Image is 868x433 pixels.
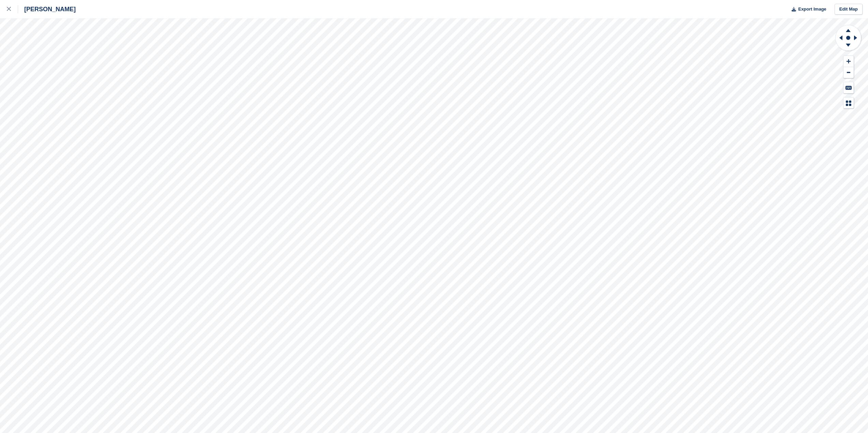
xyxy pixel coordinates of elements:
[843,56,854,67] button: Zoom In
[835,4,863,15] a: Edit Map
[843,67,854,78] button: Zoom Out
[798,6,826,13] span: Export Image
[18,5,76,13] div: [PERSON_NAME]
[788,4,826,15] button: Export Image
[843,82,854,93] button: Keyboard Shortcuts
[843,97,854,109] button: Map Legend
